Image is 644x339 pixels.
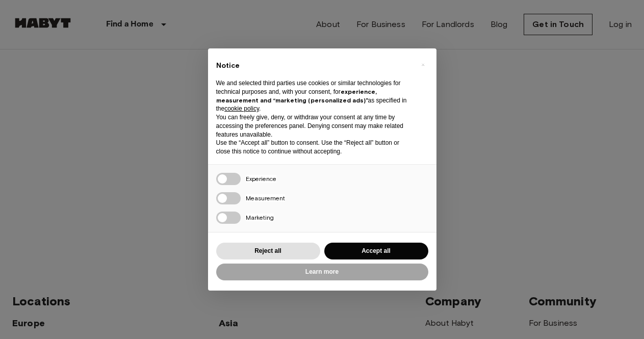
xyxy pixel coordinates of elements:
button: Accept all [324,243,428,259]
p: You can freely give, deny, or withdraw your consent at any time by accessing the preferences pane... [216,113,412,139]
strong: experience, measurement and “marketing (personalized ads)” [216,88,377,104]
span: × [421,59,425,71]
h2: Notice [216,61,412,71]
a: cookie policy [224,105,259,112]
span: Marketing [246,214,274,221]
button: Reject all [216,243,320,259]
button: Close this notice [415,57,431,73]
span: Measurement [246,194,285,202]
p: We and selected third parties use cookies or similar technologies for technical purposes and, wit... [216,79,412,113]
span: Experience [246,175,276,182]
p: Use the “Accept all” button to consent. Use the “Reject all” button or close this notice to conti... [216,139,412,156]
button: Learn more [216,264,428,280]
